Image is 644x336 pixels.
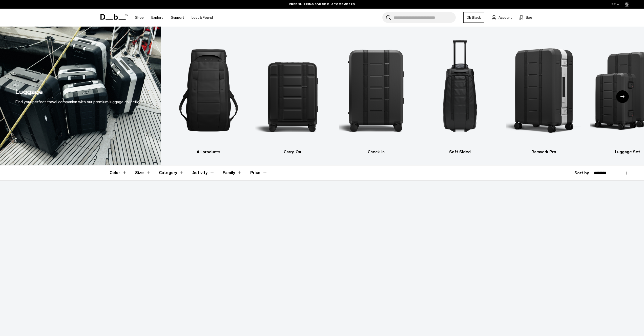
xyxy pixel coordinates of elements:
[192,165,215,180] button: Toggle Filter
[151,9,163,27] a: Explore
[506,34,581,155] a: Db Ramverk Pro
[171,34,246,155] a: Db All products
[423,34,497,155] li: 4 / 6
[171,34,246,155] li: 1 / 6
[339,149,414,155] h3: Check-In
[339,34,414,155] li: 3 / 6
[135,9,144,27] a: Shop
[255,34,330,146] img: Db
[498,15,512,20] span: Account
[506,34,581,155] li: 5 / 6
[15,87,43,97] h1: Luggage
[131,9,217,27] nav: Main Navigation
[255,149,330,155] h3: Carry-On
[526,15,532,20] span: Bag
[463,12,484,23] a: Db Black
[223,165,242,180] button: Toggle Filter
[159,165,184,180] button: Toggle Filter
[492,14,512,20] a: Account
[171,34,246,146] img: Db
[255,34,330,155] a: Db Carry-On
[15,99,142,104] span: Find your perfect travel companion with our premium luggage collection.
[423,149,497,155] h3: Soft Sided
[255,34,330,155] li: 2 / 6
[289,2,355,7] a: FREE SHIPPING FOR DB BLACK MEMBERS
[250,165,267,180] button: Toggle Price
[519,14,532,20] button: Bag
[506,149,581,155] h3: Ramverk Pro
[339,34,414,146] img: Db
[171,9,184,27] a: Support
[339,34,414,155] a: Db Check-In
[171,149,246,155] h3: All products
[506,34,581,146] img: Db
[192,9,213,27] a: Lost & Found
[135,165,151,180] button: Toggle Filter
[423,34,497,155] a: Db Soft Sided
[110,165,127,180] button: Toggle Filter
[616,90,629,103] div: Next slide
[423,34,497,146] img: Db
